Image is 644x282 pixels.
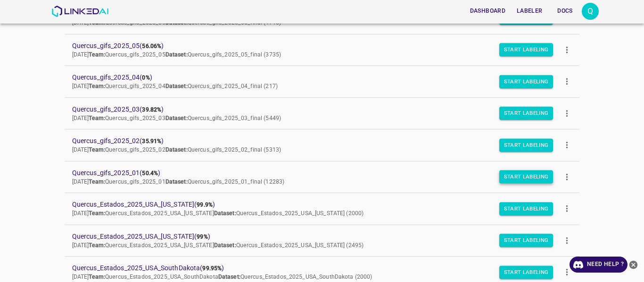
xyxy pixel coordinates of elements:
[142,74,149,81] b: 0%
[72,146,281,153] span: [DATE] Quercus_gifs_2025_02 Quercus_gifs_2025_02_final (5313)
[556,198,578,219] button: more
[72,178,285,185] span: [DATE] Quercus_gifs_2025_01 Quercus_gifs_2025_01_final (12283)
[72,274,372,280] span: [DATE] Quercus_Estados_2025_USA_SouthDakota Quercus_Estados_2025_USA_SouthDakota (2000)
[165,51,188,58] b: Dataset:
[202,265,222,272] b: 99.95%
[499,75,553,88] button: Start Labeling
[142,170,158,177] b: 50.4%
[72,200,557,209] span: Quercus_Estados_2025_USA_[US_STATE] ( )
[556,39,578,60] button: more
[142,43,161,49] b: 56.06%
[72,168,557,178] span: Quercus_gifs_2025_01 ( )
[89,178,105,185] b: Team:
[65,98,580,129] a: Quercus_gifs_2025_03(39.82%)[DATE]Team:Quercus_gifs_2025_03Dataset:Quercus_gifs_2025_03_final (5449)
[556,71,578,92] button: more
[89,274,105,280] b: Team:
[89,146,105,153] b: Team:
[582,3,599,20] button: Open settings
[556,230,578,251] button: more
[499,43,553,56] button: Start Labeling
[214,242,236,249] b: Dataset:
[72,115,281,121] span: [DATE] Quercus_gifs_2025_03 Quercus_gifs_2025_03_final (5449)
[65,34,580,66] a: Quercus_gifs_2025_05(56.06%)[DATE]Team:Quercus_gifs_2025_05Dataset:Quercus_gifs_2025_05_final (3735)
[556,166,578,187] button: more
[556,135,578,156] button: more
[72,51,281,58] span: [DATE] Quercus_gifs_2025_05 Quercus_gifs_2025_05_final (3735)
[499,266,553,279] button: Start Labeling
[72,263,557,273] span: Quercus_Estados_2025_USA_SouthDakota ( )
[89,51,105,58] b: Team:
[65,161,580,193] a: Quercus_gifs_2025_01(50.4%)[DATE]Team:Quercus_gifs_2025_01Dataset:Quercus_gifs_2025_01_final (12283)
[466,3,509,19] button: Dashboard
[570,257,627,273] a: Need Help ?
[197,201,213,208] b: 99.9%
[550,3,580,19] button: Docs
[548,1,582,21] a: Docs
[142,106,161,113] b: 39.82%
[556,103,578,124] button: more
[65,193,580,225] a: Quercus_Estados_2025_USA_[US_STATE](99.9%)[DATE]Team:Quercus_Estados_2025_USA_[US_STATE]Dataset:Q...
[582,3,599,20] div: Q
[165,115,188,121] b: Dataset:
[72,41,557,51] span: Quercus_gifs_2025_05 ( )
[89,115,105,121] b: Team:
[72,136,557,146] span: Quercus_gifs_2025_02 ( )
[89,83,105,89] b: Team:
[72,105,557,114] span: Quercus_gifs_2025_03 ( )
[72,232,557,242] span: Quercus_Estados_2025_USA_[US_STATE] ( )
[499,107,553,120] button: Start Labeling
[65,66,580,97] a: Quercus_gifs_2025_04(0%)[DATE]Team:Quercus_gifs_2025_04Dataset:Quercus_gifs_2025_04_final (217)
[165,178,188,185] b: Dataset:
[65,129,580,161] a: Quercus_gifs_2025_02(35.91%)[DATE]Team:Quercus_gifs_2025_02Dataset:Quercus_gifs_2025_02_final (5313)
[51,6,108,17] img: LinkedAI
[197,234,207,240] b: 99%
[511,1,548,21] a: Labeler
[72,210,364,217] span: [DATE] Quercus_Estados_2025_USA_[US_STATE] Quercus_Estados_2025_USA_[US_STATE] (2000)
[499,202,553,215] button: Start Labeling
[89,242,105,249] b: Team:
[513,3,546,19] button: Labeler
[499,234,553,247] button: Start Labeling
[72,73,557,82] span: Quercus_gifs_2025_04 ( )
[165,146,188,153] b: Dataset:
[165,83,188,89] b: Dataset:
[499,170,553,184] button: Start Labeling
[142,138,161,145] b: 35.91%
[89,210,105,217] b: Team:
[214,210,236,217] b: Dataset:
[218,274,240,280] b: Dataset:
[65,225,580,257] a: Quercus_Estados_2025_USA_[US_STATE](99%)[DATE]Team:Quercus_Estados_2025_USA_[US_STATE]Dataset:Que...
[72,83,278,89] span: [DATE] Quercus_gifs_2025_04 Quercus_gifs_2025_04_final (217)
[499,138,553,152] button: Start Labeling
[464,1,511,21] a: Dashboard
[627,257,639,273] button: close-help
[72,242,364,249] span: [DATE] Quercus_Estados_2025_USA_[US_STATE] Quercus_Estados_2025_USA_[US_STATE] (2495)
